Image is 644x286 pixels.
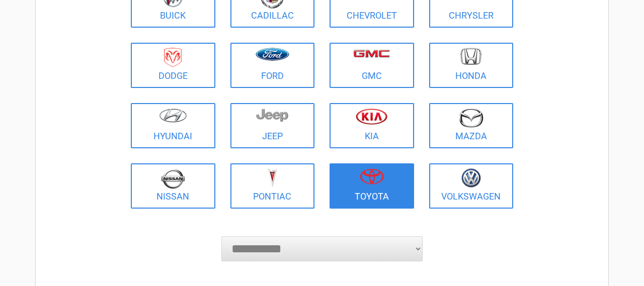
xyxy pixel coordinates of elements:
a: Dodge [131,43,215,88]
a: Ford [230,43,315,88]
img: ford [256,48,289,61]
img: honda [460,48,481,65]
img: nissan [161,168,185,189]
a: Pontiac [230,163,315,209]
a: GMC [330,43,414,88]
img: pontiac [267,168,277,187]
a: Honda [429,43,514,88]
a: Mazda [429,103,514,148]
img: kia [356,108,387,125]
img: jeep [256,108,288,122]
img: gmc [353,49,390,58]
a: Hyundai [131,103,215,148]
a: Toyota [330,163,414,209]
a: Nissan [131,163,215,209]
img: hyundai [159,108,187,123]
a: Kia [330,103,414,148]
img: volkswagen [461,168,481,188]
img: toyota [360,168,384,184]
img: mazda [458,108,484,128]
a: Volkswagen [429,163,514,209]
img: dodge [164,48,182,67]
a: Jeep [230,103,315,148]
